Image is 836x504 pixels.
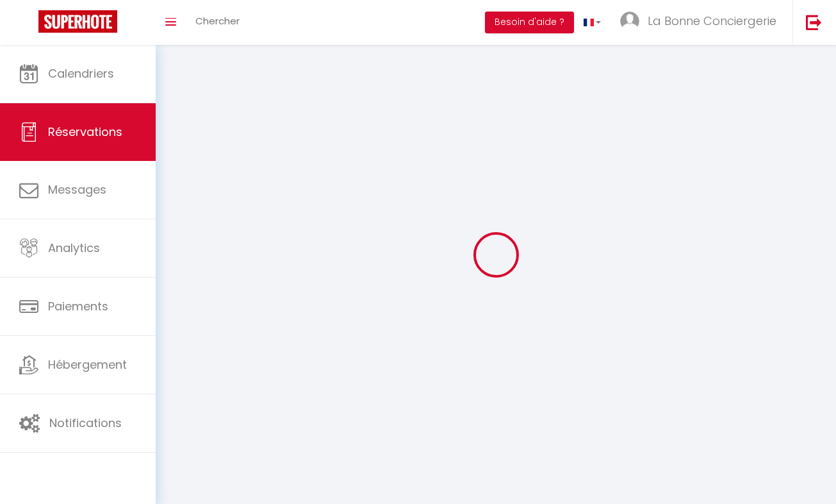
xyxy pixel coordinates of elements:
[620,12,639,31] img: ...
[195,14,240,28] span: Chercher
[49,415,122,431] span: Notifications
[48,124,122,140] span: Réservations
[10,5,49,44] button: Ouvrir le widget de chat LiveChat
[48,65,114,81] span: Calendriers
[48,298,108,314] span: Paiements
[485,12,574,33] button: Besoin d'aide ?
[48,240,100,256] span: Analytics
[48,357,127,373] span: Hébergement
[648,13,776,29] span: La Bonne Conciergerie
[806,14,822,30] img: logout
[48,181,106,197] span: Messages
[38,10,117,33] img: Super Booking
